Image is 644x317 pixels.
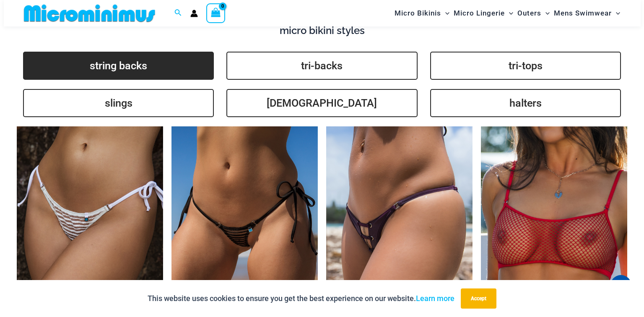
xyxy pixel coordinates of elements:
[21,4,158,23] img: MM SHOP LOGO FLAT
[461,288,496,309] button: Accept
[552,3,622,24] a: Mens SwimwearMenu ToggleMenu Toggle
[190,10,198,17] a: Account icon link
[430,52,621,80] a: tri-tops
[174,8,182,18] a: Search icon link
[517,3,541,24] span: Outers
[226,52,417,80] a: tri-backs
[515,3,552,24] a: OutersMenu ToggleMenu Toggle
[505,3,513,24] span: Menu Toggle
[17,25,627,37] h4: micro bikini styles
[416,294,454,303] a: Learn more
[392,3,452,24] a: Micro BikinisMenu ToggleMenu Toggle
[391,1,624,25] nav: Site Navigation
[23,52,214,80] a: string backs
[454,3,505,24] span: Micro Lingerie
[541,3,550,24] span: Menu Toggle
[430,89,621,117] a: halters
[226,89,417,117] a: [DEMOGRAPHIC_DATA]
[452,3,515,24] a: Micro LingerieMenu ToggleMenu Toggle
[206,3,226,23] a: View Shopping Cart, empty
[148,292,454,305] p: This website uses cookies to ensure you get the best experience on our website.
[23,89,214,117] a: slings
[441,3,449,24] span: Menu Toggle
[554,3,612,24] span: Mens Swimwear
[395,3,441,24] span: Micro Bikinis
[612,3,620,24] span: Menu Toggle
